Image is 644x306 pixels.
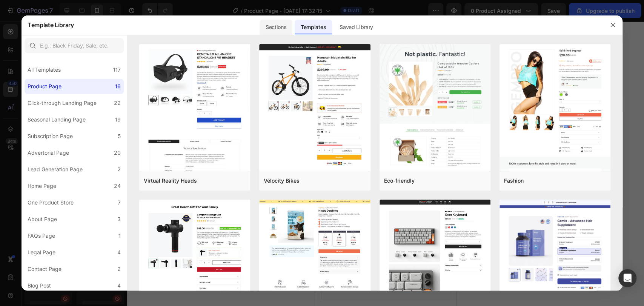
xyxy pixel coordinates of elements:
div: 24 [114,181,121,191]
div: Add blank section [48,249,94,257]
div: Home Page [28,181,56,191]
div: Generate layout [51,223,91,231]
span: inspired by CRO experts [45,207,96,214]
div: 20 [114,148,121,157]
div: Subscription Page [28,132,73,141]
div: Contact Page [28,264,61,274]
div: 117 [113,65,121,74]
div: Product Page [28,82,61,91]
div: Lead Generation Page [28,165,83,174]
span: from URL or image [50,233,91,240]
div: Open Intercom Messenger [618,269,636,287]
div: Advertorial Page [28,148,69,157]
span: Add section [6,181,42,189]
div: 19 [115,115,121,124]
div: 2 [117,264,121,274]
input: E.g.: Black Friday, Sale, etc. [25,38,124,53]
div: Vélocity Bikes [264,176,300,185]
div: Click-through Landing Page [28,98,97,108]
div: 2 [117,165,121,174]
div: Templates [295,20,332,35]
div: FAQs Page [28,231,55,240]
div: Legal Page [28,248,55,257]
div: Sections [260,20,292,35]
div: 5 [118,132,121,141]
div: About Page [28,215,57,224]
div: All Templates [28,65,61,74]
div: 1 [118,231,121,240]
div: Seasonal Landing Page [28,115,86,124]
div: Choose templates [48,198,94,206]
div: Virtual Reality Heads [144,176,197,185]
div: Saved Library [334,20,379,35]
div: 4 [117,248,121,257]
div: 22 [114,98,121,108]
div: 16 [115,82,121,91]
div: 4 [117,281,121,290]
span: then drag & drop elements [42,258,98,265]
div: Blog Post [28,281,51,290]
div: 7 [118,198,121,207]
div: Fashion [504,176,524,185]
h2: Template Library [28,15,74,35]
div: One Product Store [28,198,74,207]
div: 3 [117,215,121,224]
div: Eco-friendly [384,176,415,185]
